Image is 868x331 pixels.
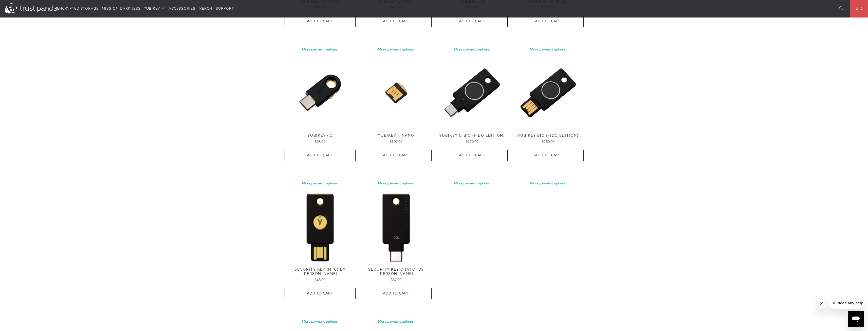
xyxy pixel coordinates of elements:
[361,133,432,145] a: YubiKey 5 Nano $107.00
[285,181,356,186] a: More payment options
[169,6,195,11] span: Accessories
[361,47,432,52] a: More payment options
[290,291,350,296] span: Add to Cart
[518,153,578,158] span: Add to Cart
[437,57,508,128] a: YubiKey C Bio (FIDO Edition) - Trust Panda YubiKey C Bio (FIDO Edition) - Trust Panda
[437,57,508,128] img: YubiKey C Bio (FIDO Edition) - Trust Panda
[285,191,356,262] img: Security Key (NFC) by Yubico - Trust Panda
[144,6,160,11] span: YubiKey
[285,57,356,128] img: YubiKey 5C - Trust Panda
[437,133,508,138] span: YubiKey C Bio (FIDO Edition)
[57,3,99,15] a: Encrypted Storage
[513,57,584,128] a: YubiKey Bio (FIDO Edition) - Trust Panda YubiKey Bio (FIDO Edition) - Trust Panda
[102,3,141,15] a: Mission Darkness
[513,57,584,128] img: YubiKey Bio (FIDO Edition) - Trust Panda
[169,3,195,15] a: Accessories
[102,6,141,11] span: Mission Darkness
[315,277,325,282] span: $45.00
[216,6,234,11] span: Support
[57,6,99,11] span: Encrypted Storage
[828,298,864,309] iframe: Message from company
[513,133,584,145] a: YubiKey Bio (FIDO Edition) $160.00
[518,19,578,24] span: Add to Cart
[361,191,432,262] a: Security Key C (NFC) by Yubico - Trust Panda Security Key C (NFC) by Yubico - Trust Panda
[144,3,165,15] summary: YubiKey
[366,19,426,24] span: Add to Cart
[361,319,432,324] a: More payment options
[361,267,432,276] span: Security Key C (NFC) by [PERSON_NAME]
[5,3,57,13] img: Trust Panda Australia
[442,153,502,158] span: Add to Cart
[285,57,356,128] a: YubiKey 5C - Trust Panda YubiKey 5C - Trust Panda
[285,47,356,52] a: More payment options
[437,16,508,27] button: Add to Cart
[290,153,350,158] span: Add to Cart
[361,16,432,27] button: Add to Cart
[513,181,584,186] a: More payment options
[285,133,356,138] span: YubiKey 5C
[285,133,356,145] a: YubiKey 5C $98.00
[466,139,478,144] span: $170.00
[290,19,350,24] span: Add to Cart
[361,133,432,138] span: YubiKey 5 Nano
[285,288,356,299] button: Add to Cart
[390,139,402,144] span: $107.00
[816,299,826,309] iframe: Close message
[542,139,555,144] span: $160.00
[361,57,432,128] img: YubiKey 5 Nano - Trust Panda
[285,267,356,283] a: Security Key (NFC) by [PERSON_NAME] $45.00
[848,311,864,327] iframe: Button to launch messaging window
[361,57,432,128] a: YubiKey 5 Nano - Trust Panda YubiKey 5 Nano - Trust Panda
[437,133,508,145] a: YubiKey C Bio (FIDO Edition) $170.00
[513,133,584,138] span: YubiKey Bio (FIDO Edition)
[391,277,401,282] span: $52.00
[285,191,356,262] a: Security Key (NFC) by Yubico - Trust Panda Security Key (NFC) by Yubico - Trust Panda
[437,181,508,186] a: More payment options
[437,47,508,52] a: More payment options
[285,150,356,161] button: Add to Cart
[57,3,234,15] nav: Translation missing: en.navigation.header.main_nav
[315,139,325,144] span: $98.00
[285,267,356,276] span: Security Key (NFC) by [PERSON_NAME]
[513,150,584,161] button: Add to Cart
[442,19,502,24] span: Add to Cart
[361,150,432,161] button: Add to Cart
[199,6,212,11] span: Merch
[361,181,432,186] a: More payment options
[859,6,863,11] span: 0
[366,291,426,296] span: Add to Cart
[513,47,584,52] a: More payment options
[285,16,356,27] button: Add to Cart
[437,150,508,161] button: Add to Cart
[513,16,584,27] button: Add to Cart
[361,267,432,283] a: Security Key C (NFC) by [PERSON_NAME] $52.00
[361,191,432,262] img: Security Key C (NFC) by Yubico - Trust Panda
[366,153,426,158] span: Add to Cart
[361,288,432,299] button: Add to Cart
[199,3,212,15] a: Merch
[216,3,234,15] a: Support
[3,4,36,8] span: Hi. Need any help?
[285,319,356,324] a: More payment options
